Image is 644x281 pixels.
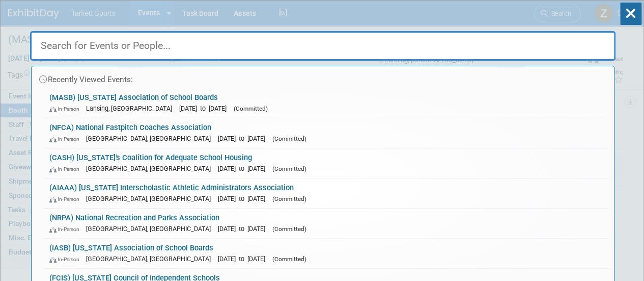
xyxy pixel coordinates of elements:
input: Search for Events or People... [30,31,615,61]
span: In-Person [49,196,84,202]
span: (Committed) [272,135,306,142]
span: In-Person [49,256,84,263]
div: Recently Viewed Events: [37,66,609,88]
span: In-Person [49,106,84,112]
span: [DATE] to [DATE] [218,195,270,202]
a: (IASB) [US_STATE] Association of School Boards In-Person [GEOGRAPHIC_DATA], [GEOGRAPHIC_DATA] [DA... [44,239,609,268]
span: [GEOGRAPHIC_DATA], [GEOGRAPHIC_DATA] [86,225,216,233]
span: [GEOGRAPHIC_DATA], [GEOGRAPHIC_DATA] [86,195,216,202]
span: (Committed) [272,256,306,263]
span: (Committed) [272,165,306,172]
span: [DATE] to [DATE] [218,165,270,172]
span: (Committed) [272,225,306,233]
a: (AIAAA) [US_STATE] Interscholastic Athletic Administrators Association In-Person [GEOGRAPHIC_DATA... [44,178,609,208]
span: (Committed) [234,105,268,112]
span: [DATE] to [DATE] [218,225,270,233]
span: [DATE] to [DATE] [179,105,232,112]
span: Lansing, [GEOGRAPHIC_DATA] [86,105,177,112]
span: In-Person [49,166,84,172]
span: [GEOGRAPHIC_DATA], [GEOGRAPHIC_DATA] [86,135,216,142]
span: (Committed) [272,195,306,202]
a: (CASH) [US_STATE]'s Coalition for Adequate School Housing In-Person [GEOGRAPHIC_DATA], [GEOGRAPHI... [44,148,609,178]
a: (NRPA) National Recreation and Parks Association In-Person [GEOGRAPHIC_DATA], [GEOGRAPHIC_DATA] [... [44,209,609,238]
span: In-Person [49,136,84,142]
a: (NFCA) National Fastpitch Coaches Association In-Person [GEOGRAPHIC_DATA], [GEOGRAPHIC_DATA] [DAT... [44,118,609,148]
span: [DATE] to [DATE] [218,255,270,263]
span: [GEOGRAPHIC_DATA], [GEOGRAPHIC_DATA] [86,165,216,172]
span: In-Person [49,226,84,233]
span: [DATE] to [DATE] [218,135,270,142]
span: [GEOGRAPHIC_DATA], [GEOGRAPHIC_DATA] [86,255,216,263]
a: (MASB) [US_STATE] Association of School Boards In-Person Lansing, [GEOGRAPHIC_DATA] [DATE] to [DA... [44,88,609,118]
